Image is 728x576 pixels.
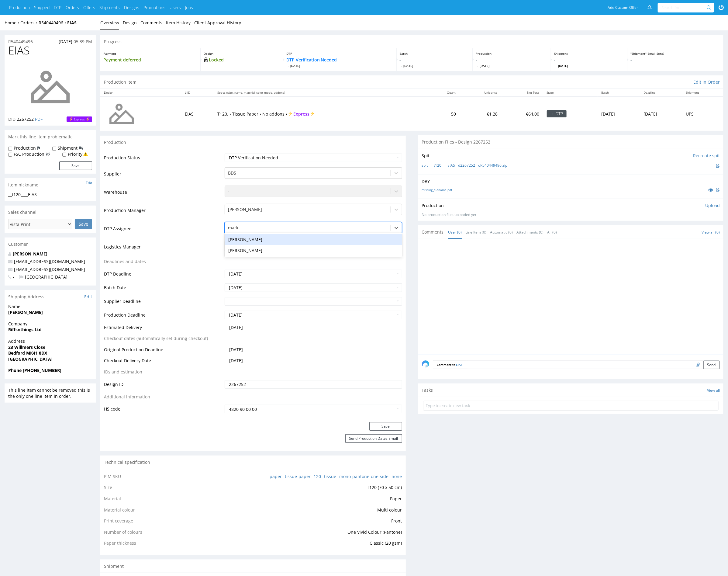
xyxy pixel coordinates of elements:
a: missing_filename.pdf [422,188,452,192]
td: Production Status [104,153,223,167]
a: R540449496 [39,20,67,26]
label: Production [14,145,36,151]
a: [EMAIL_ADDRESS][DOMAIN_NAME] [14,266,85,272]
a: Edit [86,180,92,186]
span: Multi colour [378,507,402,513]
a: R540449496 [8,39,33,45]
a: Add Custom Offer [604,3,641,12]
input: Recreate spit [693,153,720,159]
span: One Vivid Colour (Pantone) [348,529,402,535]
p: Batch [400,51,470,56]
th: Deadline [640,89,682,96]
a: Attachments (0) [517,226,544,239]
p: Shipment [554,51,624,56]
a: Automatic (0) [490,226,513,239]
p: Production Item [104,79,136,85]
td: Supplier Deadline [104,297,223,310]
input: Search for... [661,3,708,12]
input: Save [75,219,92,229]
td: Batch Date [104,283,223,297]
span: Paper thickness [104,540,136,546]
td: Warehouse [104,185,223,203]
a: Orders [20,20,39,26]
img: clipboard.svg [716,164,720,168]
td: UPS [682,96,723,131]
span: - [8,274,15,280]
p: Upload [705,203,720,209]
span: [DATE] [59,39,72,44]
th: LIID [181,89,214,96]
a: Design [123,15,137,30]
div: [PERSON_NAME] [225,234,402,245]
div: __t120____EIAS [8,192,92,198]
a: Designs [124,5,139,11]
td: Original Production Deadline [104,346,223,357]
div: → DTP [547,110,567,117]
a: Promotions [143,5,165,11]
div: Customer [5,238,96,251]
div: This line item cannot be removed this is the only one line item in order. [5,383,96,403]
a: Overview [100,15,119,30]
strong: 23 Willmers Close [8,344,45,350]
a: Item History [166,15,191,30]
div: Item nickname [5,178,96,192]
span: Paper [390,496,402,501]
span: Company [8,321,92,327]
div: Mark this line item problematic [5,130,96,144]
span: Material [104,496,121,501]
strong: [GEOGRAPHIC_DATA] [8,356,53,362]
span: Material colour [104,507,135,513]
span: [DATE] [229,324,243,330]
a: DTP [54,5,61,11]
p: - [630,57,720,63]
span: DID [8,116,16,122]
a: Shipped [34,5,50,11]
label: Priority [68,151,82,157]
span: Comments [422,229,444,235]
a: spit____t120____EIAS__d2267252__oR540449496.zip [422,163,508,168]
span: [DATE] [400,64,470,68]
p: Locked [204,57,280,63]
a: [PERSON_NAME] [13,251,47,257]
img: clipboard.svg [716,188,720,192]
a: [EMAIL_ADDRESS][DOMAIN_NAME] [14,259,85,264]
td: Checkout Delivery Date [104,357,223,368]
a: Client Approval History [194,15,241,30]
td: EIAS [181,96,214,131]
a: Users [170,5,181,11]
span: Express [287,111,316,117]
td: Estimated Delivery [104,324,223,335]
span: 2267252 [17,116,34,122]
div: No production files uploaded yet [422,212,720,217]
p: DTP [286,51,393,56]
a: View all [707,388,720,393]
p: - [554,57,624,68]
p: Payment [103,51,197,56]
p: Production [476,51,548,56]
th: Unit price [460,89,501,96]
p: DTP Verification Needed [286,57,393,68]
td: IDs and estimation [104,368,223,380]
span: [GEOGRAPHIC_DATA] [19,274,67,280]
a: Production [9,5,30,11]
span: Name [8,304,92,310]
span: Size [104,484,112,490]
td: Design ID [104,380,223,393]
a: Edit [84,294,92,300]
td: 50 [426,96,460,131]
th: Net Total [502,89,543,96]
div: Production [100,135,406,149]
div: Progress [100,35,723,48]
div: Production Files - Design 2267252 [418,135,724,149]
th: Batch [598,89,640,96]
span: Express [68,116,91,122]
button: Save [59,161,92,170]
span: Classic (20 gsm) [370,540,402,546]
img: icon-fsc-production-flag.svg [46,151,50,157]
strong: EIAS [67,20,77,26]
strong: Riffsnthings Ltd [8,327,42,332]
p: "Shipment" Email Sent? [630,51,720,56]
span: T120 (70 x 50 cm) [367,484,402,490]
td: [DATE] [598,96,640,131]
